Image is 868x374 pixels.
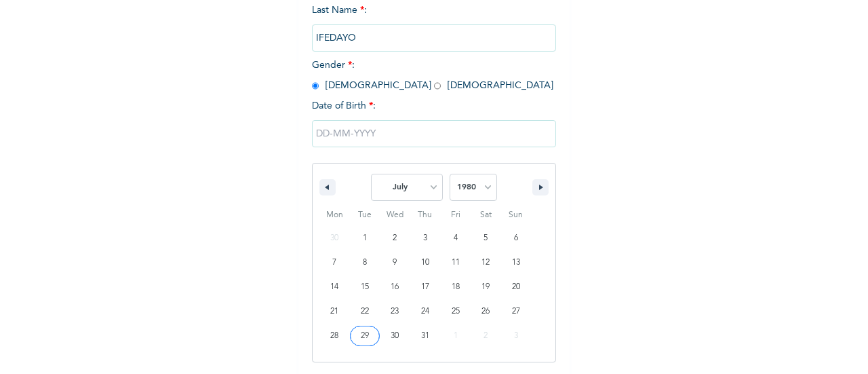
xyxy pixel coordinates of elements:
span: Gender : [DEMOGRAPHIC_DATA] [DEMOGRAPHIC_DATA] [312,60,553,90]
span: Tue [350,204,380,226]
span: 14 [330,275,338,299]
span: Mon [319,204,350,226]
span: 27 [512,299,520,324]
span: 2 [393,226,397,250]
span: 31 [421,324,429,348]
span: 8 [363,250,367,275]
span: 19 [481,275,490,299]
button: 1 [350,226,380,250]
span: 6 [514,226,518,250]
span: Fri [440,204,471,226]
button: 8 [350,250,380,275]
span: 22 [361,299,369,324]
span: 10 [421,250,429,275]
button: 23 [380,299,410,324]
button: 19 [471,275,501,299]
button: 29 [350,324,380,348]
button: 28 [319,324,350,348]
input: Enter your last name [312,24,556,52]
button: 6 [500,226,531,250]
button: 26 [471,299,501,324]
span: 13 [512,250,520,275]
span: 9 [393,250,397,275]
button: 18 [440,275,471,299]
button: 9 [380,250,410,275]
button: 15 [350,275,380,299]
span: Thu [410,204,441,226]
span: 25 [452,299,460,324]
button: 22 [350,299,380,324]
span: 28 [330,324,338,348]
span: 29 [361,324,369,348]
button: 2 [380,226,410,250]
span: 5 [484,226,488,250]
span: 15 [361,275,369,299]
span: Sun [500,204,531,226]
span: 23 [391,299,399,324]
button: 3 [410,226,441,250]
span: 7 [332,250,336,275]
button: 17 [410,275,441,299]
span: Sat [471,204,501,226]
span: 4 [454,226,458,250]
button: 20 [500,275,531,299]
span: 11 [452,250,460,275]
span: Wed [380,204,410,226]
button: 4 [440,226,471,250]
span: Date of Birth : [312,99,376,113]
span: 12 [481,250,490,275]
button: 7 [319,250,350,275]
span: 1 [363,226,367,250]
span: 24 [421,299,429,324]
button: 31 [410,324,441,348]
span: 26 [481,299,490,324]
button: 13 [500,250,531,275]
input: DD-MM-YYYY [312,120,556,147]
span: 30 [391,324,399,348]
button: 5 [471,226,501,250]
button: 10 [410,250,441,275]
span: Last Name : [312,5,556,43]
button: 25 [440,299,471,324]
button: 21 [319,299,350,324]
span: 16 [391,275,399,299]
button: 16 [380,275,410,299]
button: 27 [500,299,531,324]
span: 18 [452,275,460,299]
button: 24 [410,299,441,324]
span: 3 [423,226,427,250]
span: 20 [512,275,520,299]
button: 11 [440,250,471,275]
button: 30 [380,324,410,348]
span: 21 [330,299,338,324]
button: 12 [471,250,501,275]
button: 14 [319,275,350,299]
span: 17 [421,275,429,299]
